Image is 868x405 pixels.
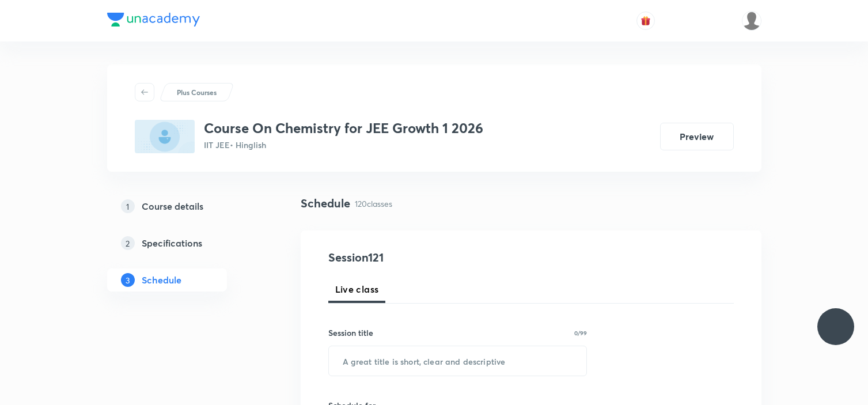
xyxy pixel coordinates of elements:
p: 120 classes [355,198,392,210]
img: 2C913ADE-8C00-4A2D-BD4B-0DFB76AC90AE_plus.png [135,120,195,153]
button: Preview [660,123,734,150]
a: 1Course details [107,195,264,218]
h6: Session title [328,327,373,339]
a: Company Logo [107,13,200,29]
h4: Schedule [301,195,350,212]
p: IIT JEE • Hinglish [204,139,483,151]
span: Live class [335,282,379,296]
p: Plus Courses [177,87,217,97]
img: avatar [640,16,651,26]
img: UNACADEMY [742,11,761,31]
img: ttu [829,320,843,334]
h4: Session 121 [328,249,539,266]
h5: Schedule [142,273,181,287]
input: A great title is short, clear and descriptive [329,346,587,376]
button: avatar [636,12,655,30]
h5: Course details [142,199,203,213]
h3: Course On Chemistry for JEE Growth 1 2026 [204,120,483,137]
p: 3 [121,273,135,287]
h5: Specifications [142,236,202,250]
p: 1 [121,199,135,213]
p: 0/99 [574,330,587,336]
a: 2Specifications [107,232,264,255]
p: 2 [121,236,135,250]
img: Company Logo [107,13,200,27]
